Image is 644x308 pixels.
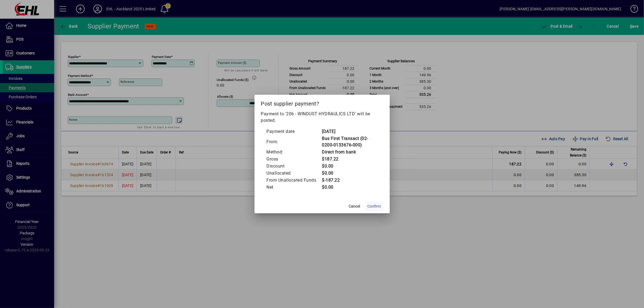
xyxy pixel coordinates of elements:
[266,184,322,191] td: Net
[346,201,363,211] button: Cancel
[266,149,322,156] td: Method:
[266,135,322,149] td: From:
[255,95,390,110] h2: Post supplier payment?
[322,128,378,135] td: [DATE]
[322,135,378,149] td: Bus First Transact (02-0200-0133676-000)
[349,204,360,209] span: Cancel
[266,177,322,184] td: From Unallocated Funds
[322,177,378,184] td: $-187.22
[261,111,383,124] p: Payment to '206 - WINDUST HYDRAULICS LTD' will be posted.
[322,149,378,156] td: Direct from bank
[266,128,322,135] td: Payment date
[322,163,378,170] td: $0.00
[266,170,322,177] td: Unallocated
[266,163,322,170] td: Discount
[322,156,378,163] td: $187.22
[365,201,383,211] button: Confirm
[322,170,378,177] td: $0.00
[266,156,322,163] td: Gross
[368,204,381,209] span: Confirm
[322,184,378,191] td: $0.00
